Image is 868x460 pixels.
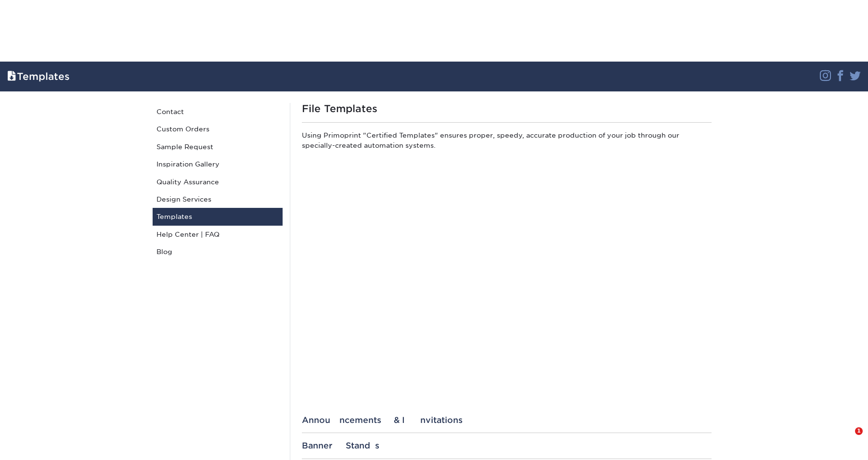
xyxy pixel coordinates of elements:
p: Using Primoprint "Certified Templates" ensures proper, speedy, accurate production of your job th... [302,130,712,154]
span: 1 [855,427,863,435]
div: Announcements & Invitations [302,415,712,425]
a: Design Services [153,191,283,208]
a: Templates [153,208,283,225]
iframe: Intercom live chat [835,427,858,450]
a: Inspiration Gallery [153,155,283,173]
h1: File Templates [302,103,712,115]
a: Quality Assurance [153,173,283,191]
a: Custom Orders [153,120,283,138]
a: Contact [153,103,283,120]
div: Banner Stands [302,441,712,450]
a: Help Center | FAQ [153,226,283,243]
a: Sample Request [153,138,283,155]
a: Blog [153,243,283,260]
